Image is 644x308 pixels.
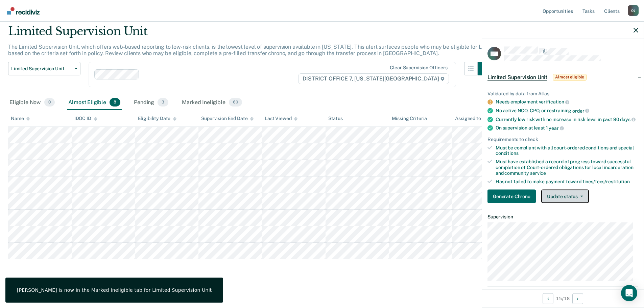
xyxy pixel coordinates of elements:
[44,98,55,107] span: 0
[496,159,638,176] div: Must have established a record of progress toward successful completion of Court-ordered obligati...
[496,108,638,114] div: No active NCO, CPO, or restraining
[496,179,638,184] div: Has not failed to make payment toward
[496,125,638,131] div: On supervision at least 1
[390,65,447,71] div: Clear supervision officers
[487,190,539,203] a: Navigate to form link
[628,5,639,16] div: O J
[392,116,427,121] div: Missing Criteria
[8,24,491,44] div: Limited Supervision Unit
[138,116,177,121] div: Eligibility Date
[133,95,170,110] div: Pending
[158,98,168,107] span: 3
[482,289,644,307] div: 15 / 18
[496,145,638,156] div: Must be compliant with all court-ordered conditions and special conditions
[482,66,644,88] div: Limited Supervision UnitAlmost eligible
[620,117,635,122] span: days
[621,285,637,301] div: Open Intercom Messenger
[229,98,242,107] span: 60
[572,108,589,113] span: order
[543,293,553,304] button: Previous Opportunity
[496,116,638,122] div: Currently low risk with no increase in risk level in past 90
[17,287,212,293] div: [PERSON_NAME] is now in the Marked Ineligible tab for Limited Supervision Unit
[549,125,564,131] span: year
[298,73,449,84] span: DISTRICT OFFICE 7, [US_STATE][GEOGRAPHIC_DATA]
[8,44,489,56] p: The Limited Supervision Unit, which offers web-based reporting to low-risk clients, is the lowest...
[530,170,546,175] span: service
[553,74,587,80] span: Almost eligible
[74,116,97,121] div: IDOC ID
[487,214,638,220] dt: Supervision
[487,74,547,80] span: Limited Supervision Unit
[582,179,630,184] span: fines/fees/restitution
[455,116,487,121] div: Assigned to
[8,95,56,110] div: Eligible Now
[496,99,638,105] div: Needs employment verification
[487,190,536,203] button: Generate Chrono
[487,136,638,142] div: Requirements to check
[541,190,589,203] button: Update status
[110,98,120,107] span: 8
[328,116,343,121] div: Status
[181,95,243,110] div: Marked Ineligible
[11,66,72,72] span: Limited Supervision Unit
[487,91,638,96] div: Validated by data from Atlas
[628,5,639,16] button: Profile dropdown button
[265,116,297,121] div: Last Viewed
[572,293,583,304] button: Next Opportunity
[201,116,254,121] div: Supervision End Date
[11,116,30,121] div: Name
[67,95,122,110] div: Almost Eligible
[7,7,40,15] img: Recidiviz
